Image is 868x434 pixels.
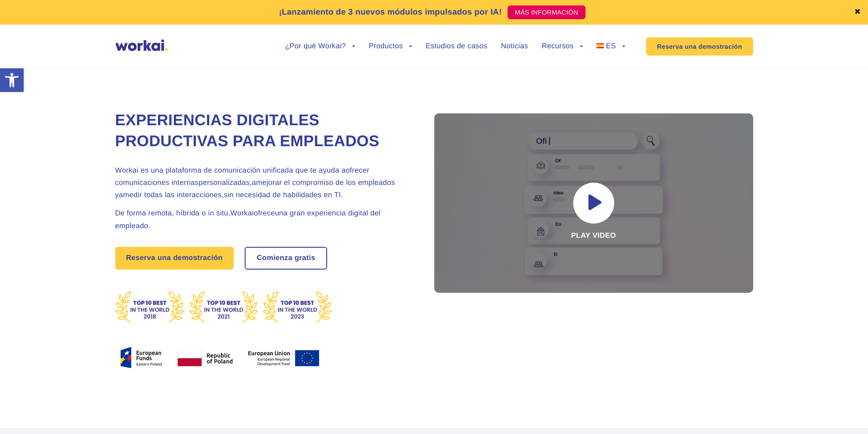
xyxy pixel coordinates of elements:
[254,209,275,217] span: ofrece
[854,9,861,16] a: ✖
[252,179,256,187] span: a
[115,247,234,270] a: Reserva una demostración
[228,209,231,217] span: ,
[115,179,199,187] span: comunicaciones internas
[285,43,355,50] a: ¿Por qué Workai?
[508,5,586,19] a: MÁS INFORMACIÓN
[115,112,380,150] span: Experiencias digitales productivas para empleados
[119,191,123,199] span: a
[115,167,346,174] span: Workai es una plataforma de comunicación unificada que te ayuda a
[222,191,224,199] span: ,
[434,113,753,293] div: Play video
[606,42,616,50] span: ES
[501,43,528,50] a: Noticias
[542,43,583,50] a: Recursos
[369,43,412,50] a: Productos
[246,248,326,269] a: Comienza gratis
[346,167,370,174] span: ofrecer
[199,179,252,187] span: personalizadas,
[646,37,753,56] a: Reserva una demostración
[115,209,381,230] span: una gran experiencia digital del empleado.
[231,209,254,217] span: Workai
[224,191,341,199] span: sin necesidad de habilidades en TI
[279,6,502,18] p: ¡Lanzamiento de 3 nuevos módulos impulsados por IA!
[426,43,487,50] a: Estudios de casos
[115,164,411,202] h2: .
[115,209,228,217] span: De forma remota, híbrida o in situ
[123,191,222,199] span: medir todas las interacciones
